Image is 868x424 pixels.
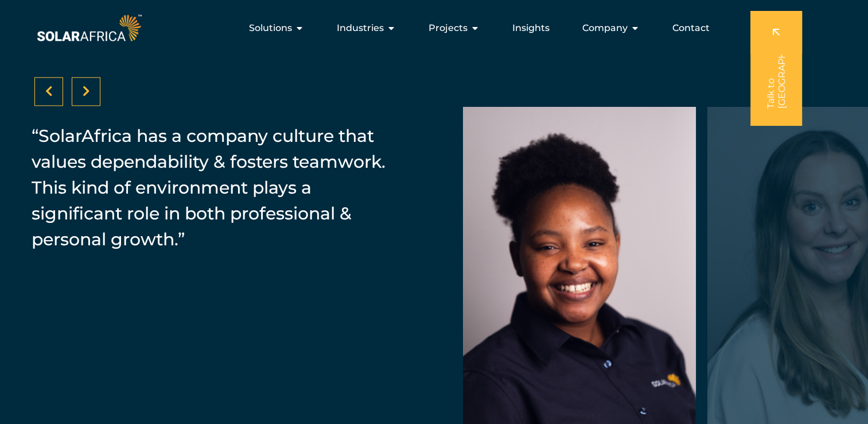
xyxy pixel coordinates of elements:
[337,21,384,35] span: Industries
[144,17,719,40] div: Menu Toggle
[144,17,719,40] nav: Menu
[512,21,550,35] a: Insights
[32,123,405,252] p: “SolarAfrica has a company culture that values dependability & fosters teamwork. This kind of env...
[249,21,292,35] span: Solutions
[429,21,468,35] span: Projects
[582,21,628,35] span: Company
[672,21,710,35] a: Contact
